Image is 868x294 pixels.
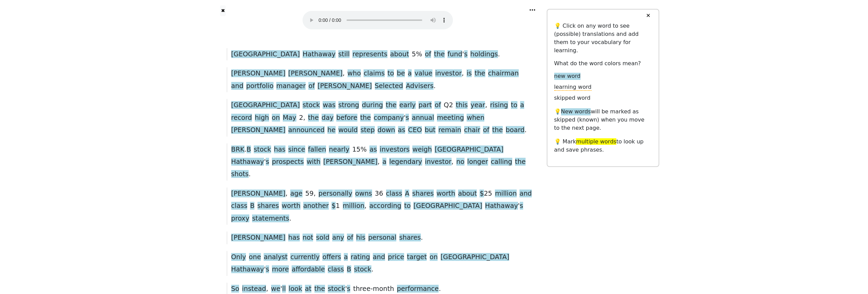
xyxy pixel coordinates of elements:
span: B [347,265,351,274]
span: offers [322,253,341,262]
span: currently [290,253,320,262]
span: s [266,265,269,274]
p: 💡 Click on any word to see (possible) translations and add them to your vocabulary for learning. [554,22,652,55]
span: 36 [375,190,383,198]
span: his [356,234,366,242]
span: a [382,158,386,166]
span: 5 [412,50,416,59]
span: Hathaway [231,265,264,274]
span: nearly [329,145,349,154]
span: claims [364,69,385,78]
span: rating [351,253,370,262]
span: the [434,50,445,59]
span: but [425,126,436,135]
span: s [406,114,409,122]
span: is [467,69,472,78]
span: , [303,114,305,122]
span: shots [231,170,249,179]
span: investor [435,69,462,78]
span: calling [491,158,512,166]
span: he [327,126,336,135]
span: % [361,145,367,154]
span: [GEOGRAPHIC_DATA] [435,145,503,154]
span: three-month [353,285,394,293]
span: and [231,82,244,90]
span: early [399,101,416,110]
span: 2 [299,114,303,122]
span: more [272,265,289,274]
span: to [387,69,394,78]
span: stock [303,101,320,110]
span: be [397,69,405,78]
span: Hathaway [303,50,335,59]
span: another [303,202,329,210]
span: [PERSON_NAME] [318,82,372,90]
span: when [467,114,484,122]
span: not [303,234,313,242]
span: new word [554,73,580,80]
span: strong [338,101,359,110]
span: annual [412,114,434,122]
span: the [515,158,526,166]
span: the [386,101,397,110]
span: weigh [412,145,432,154]
span: [PERSON_NAME] [231,126,285,135]
span: s [347,285,350,293]
span: proxy [231,214,250,223]
span: a [344,253,348,262]
span: as [369,145,377,154]
span: represents [352,50,387,59]
span: , [266,285,268,293]
span: holdings [470,50,498,59]
span: affordable [292,265,325,274]
span: [GEOGRAPHIC_DATA] [231,101,300,110]
span: any [332,234,344,242]
span: ' [280,285,282,293]
span: down [378,126,395,135]
span: investor [425,158,452,166]
span: [PERSON_NAME] [288,69,342,78]
span: instead [242,285,266,293]
span: . [525,126,527,135]
span: on [272,114,280,122]
span: personally [319,190,353,198]
span: prospects [272,158,304,166]
span: B [250,202,254,210]
span: learning word [554,84,592,91]
span: at [305,285,311,293]
span: the [492,126,503,135]
span: [GEOGRAPHIC_DATA] [413,202,482,210]
span: and [373,253,385,262]
span: Advisers [406,82,433,90]
span: ' [264,158,266,166]
span: as [398,126,406,135]
span: high [255,114,269,122]
span: [GEOGRAPHIC_DATA] [441,253,510,262]
span: personal [368,234,397,242]
span: day [322,114,334,122]
span: about [458,190,477,198]
span: one [249,253,261,262]
span: 59 [305,190,313,198]
span: shares [258,202,279,210]
span: Hathaway [485,202,518,210]
span: CEO [408,126,422,135]
span: of [425,50,431,59]
span: [GEOGRAPHIC_DATA] [231,50,300,59]
span: the [360,114,371,122]
span: stock [354,265,371,274]
span: , [365,202,367,210]
span: million [495,190,517,198]
span: this [456,101,468,110]
span: has [274,145,285,154]
span: ' [462,50,464,59]
span: ' [345,285,347,293]
span: longer [467,158,488,166]
span: . [433,82,436,90]
span: of [483,126,489,135]
span: was [323,101,335,110]
span: the [308,114,319,122]
span: of [308,82,315,90]
span: meeting [437,114,464,122]
span: investors [380,145,410,154]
